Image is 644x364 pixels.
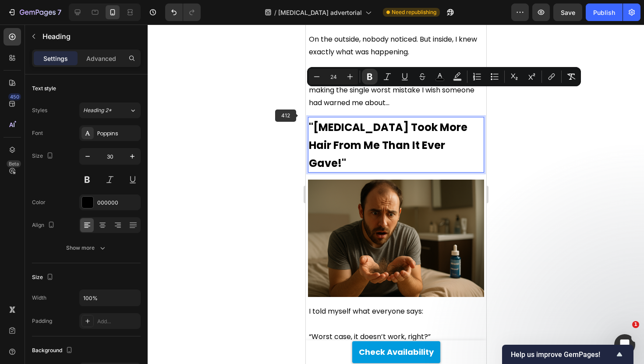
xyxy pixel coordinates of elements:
[97,199,138,207] div: 000000
[57,7,61,18] p: 7
[80,290,140,306] input: Auto
[32,317,52,325] div: Padding
[7,160,21,167] div: Beta
[511,350,614,359] span: Help us improve GemPages!
[32,272,55,283] div: Size
[4,4,65,21] button: 7
[97,130,138,138] div: Poppins
[274,8,276,17] span: /
[278,8,362,17] span: [MEDICAL_DATA] advertorial
[307,67,581,86] div: Editor contextual toolbar
[42,31,137,42] p: Heading
[83,106,112,114] span: Heading 2*
[614,334,635,355] iframe: Intercom live chat
[32,198,46,206] div: Color
[32,240,141,256] button: Show more
[32,85,56,92] div: Text style
[392,8,436,16] span: Need republishing
[32,150,55,162] div: Size
[79,102,141,118] button: Heading 2*
[97,318,138,325] div: Add...
[511,349,625,360] button: Show survey - Help us improve GemPages!
[553,4,582,21] button: Save
[8,93,21,100] div: 450
[32,129,43,137] div: Font
[66,244,107,252] div: Show more
[561,9,575,16] span: Save
[86,54,116,63] p: Advanced
[586,4,623,21] button: Publish
[32,345,74,357] div: Background
[275,110,296,122] span: 412
[43,54,68,63] p: Settings
[165,4,201,21] div: Undo/Redo
[32,294,46,302] div: Width
[306,25,486,364] iframe: Design area
[32,106,47,114] div: Styles
[632,321,639,328] span: 1
[32,219,57,231] div: Align
[593,8,615,17] div: Publish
